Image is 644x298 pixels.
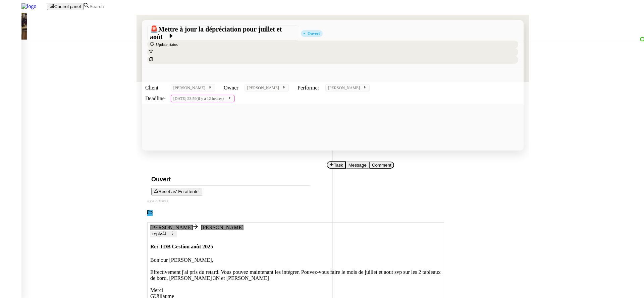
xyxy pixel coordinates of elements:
input: Search [89,4,147,9]
span: [PERSON_NAME] [328,85,363,90]
span: Control panel [54,4,81,9]
td: Deadline [143,94,167,104]
div: Merci [150,287,441,293]
button: Control panel [47,3,84,10]
span: Comment [372,163,391,168]
span: (il y a 12 heures) [197,96,225,101]
h4: Re: TDB Gestion août 2025 [150,244,441,250]
span: ' En attente' [176,189,200,194]
span: [PERSON_NAME] [173,85,208,90]
button: Comment [369,162,394,169]
span: Task [334,163,343,168]
span: reply [152,231,162,236]
a: [PERSON_NAME] [150,225,193,230]
button: reply [150,231,168,237]
span: Message [348,163,367,168]
button: Reset as' En attente' [151,188,202,195]
span: Update status [156,42,178,47]
a: [PERSON_NAME] [201,225,244,230]
span: [PERSON_NAME] [247,85,282,90]
span: [DATE] 23:59 [173,96,228,101]
button: Task [327,161,346,169]
td: Performer [295,83,322,93]
div: Effectivement j'ai pris du retard. Vous pouvez maintenant les intégrer. Pouvez-vous faire le mois... [150,269,441,281]
td: Owner [221,83,241,93]
span: il y a 20 heures [147,199,168,203]
span: Reset as [158,189,176,194]
td: Client [143,83,167,93]
button: Message [346,162,369,169]
span: Ouvert [151,176,171,183]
